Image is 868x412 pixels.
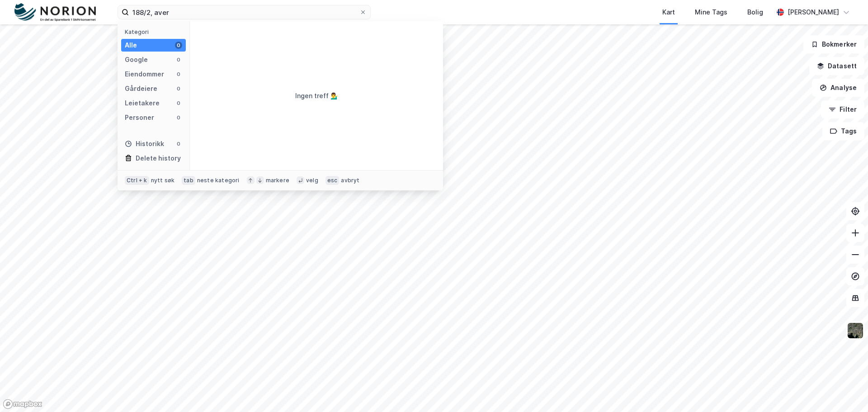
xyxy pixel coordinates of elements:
[175,99,182,107] div: 0
[266,177,289,184] div: markere
[125,69,164,80] div: Eiendommer
[823,369,868,412] iframe: Chat Widget
[175,114,182,121] div: 0
[151,177,175,184] div: nytt søk
[803,35,864,53] button: Bokmerker
[295,90,338,101] div: Ingen treff 💁‍♂️
[341,177,359,184] div: avbryt
[175,71,182,78] div: 0
[175,85,182,92] div: 0
[695,7,727,18] div: Mine Tags
[125,40,137,51] div: Alle
[14,3,96,22] img: norion-logo.80e7a08dc31c2e691866.png
[847,322,864,339] img: 9k=
[809,57,864,75] button: Datasett
[662,7,675,18] div: Kart
[125,176,149,185] div: Ctrl + k
[125,138,164,149] div: Historikk
[325,176,340,185] div: esc
[812,79,864,97] button: Analyse
[175,56,182,63] div: 0
[306,177,318,184] div: velg
[129,5,359,19] input: Søk på adresse, matrikkel, gårdeiere, leietakere eller personer
[175,42,182,49] div: 0
[175,140,182,147] div: 0
[125,112,154,123] div: Personer
[821,100,864,118] button: Filter
[136,153,181,164] div: Delete history
[125,98,160,109] div: Leietakere
[125,54,148,65] div: Google
[125,83,157,94] div: Gårdeiere
[822,122,864,140] button: Tags
[125,28,186,35] div: Kategori
[747,7,763,18] div: Bolig
[788,7,839,18] div: [PERSON_NAME]
[197,177,240,184] div: neste kategori
[3,399,42,409] a: Mapbox homepage
[182,176,195,185] div: tab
